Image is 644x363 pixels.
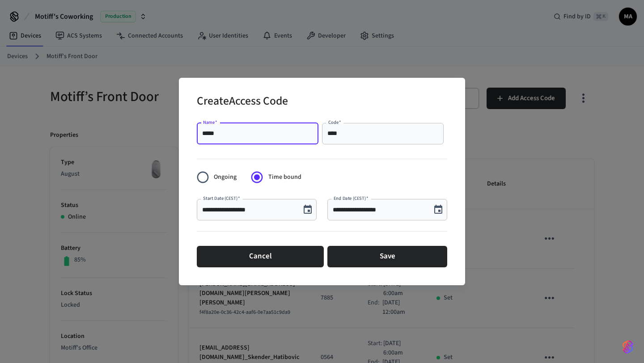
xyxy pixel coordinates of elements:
img: SeamLogoGradient.69752ec5.svg [623,340,633,354]
button: Choose date, selected date is Aug 31, 2025 [429,201,447,219]
label: Name [203,119,217,126]
span: Time bound [268,173,301,182]
button: Cancel [197,246,324,267]
button: Choose date, selected date is Aug 19, 2025 [299,201,317,219]
label: Code [328,119,341,126]
label: End Date (CEST) [334,195,368,202]
span: Ongoing [214,173,237,182]
label: Start Date (CEST) [203,195,240,202]
h2: Create Access Code [197,89,288,116]
button: Save [327,246,447,267]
